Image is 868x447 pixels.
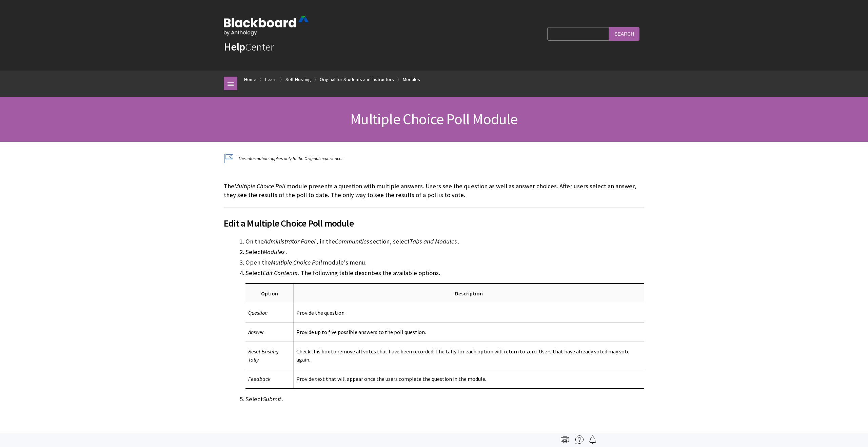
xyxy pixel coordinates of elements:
[224,40,245,54] strong: Help
[271,258,322,266] span: Multiple Choice Poll
[245,394,644,404] li: Select .
[224,208,644,230] h2: Edit a Multiple Choice Poll module
[245,284,294,303] th: Option
[403,75,420,84] a: Modules
[263,395,281,403] span: Submit
[245,247,644,257] li: Select .
[263,248,285,256] span: Modules
[224,155,644,162] p: This information applies only to the Original experience.
[263,269,297,277] span: Edit Contents
[320,75,394,84] a: Original for Students and Instructors
[244,75,256,84] a: Home
[575,435,584,444] img: More help
[248,309,268,316] span: Question
[264,237,316,245] span: Administrator Panel
[224,182,644,199] p: The module presents a question with multiple answers. Users see the question as well as answer ch...
[589,435,597,444] img: Follow this page
[248,375,271,382] span: Feedback
[294,322,644,342] td: Provide up to five possible answers to the poll question.
[248,329,264,335] span: Answer
[561,435,569,444] img: Print
[224,16,309,36] img: Blackboard by Anthology
[350,110,517,128] span: Multiple Choice Poll Module
[609,27,639,40] input: Search
[294,284,644,303] th: Description
[294,369,644,389] td: Provide text that will appear once the users complete the question in the module.
[245,237,644,246] li: On the , in the section, select .
[285,75,311,84] a: Self-Hosting
[335,237,369,245] span: Communities
[234,182,285,190] span: Multiple Choice Poll
[248,348,279,363] span: Reset Existing Tally
[245,258,644,267] li: Open the module's menu.
[410,237,457,245] span: Tabs and Modules
[265,75,277,84] a: Learn
[245,268,644,389] li: Select . The following table describes the available options.
[224,40,274,54] a: HelpCenter
[294,303,644,322] td: Provide the question.
[294,342,644,369] td: Check this box to remove all votes that have been recorded. The tally for each option will return...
